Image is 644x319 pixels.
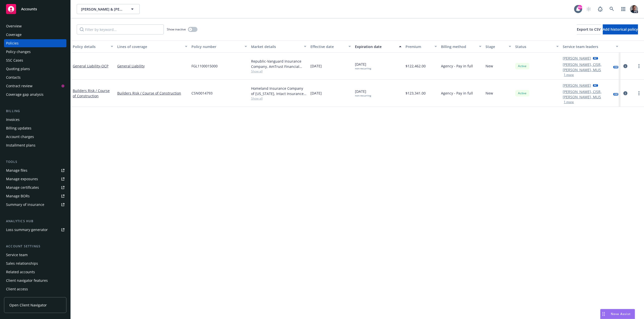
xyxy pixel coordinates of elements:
[406,44,432,49] div: Premium
[6,90,44,99] div: Coverage gap analysis
[6,116,20,124] div: Invoices
[6,175,38,183] div: Manage exposures
[564,101,574,104] button: 1 more
[4,56,66,64] a: SSC Cases
[439,40,484,53] button: Billing method
[404,40,439,53] button: Premium
[4,116,66,124] a: Invoices
[71,40,115,53] button: Policy details
[191,44,241,49] div: Policy number
[251,69,306,73] span: Show all
[600,309,607,319] div: Drag to move
[563,62,611,72] a: [PERSON_NAME], CISR, [PERSON_NAME], MLIS
[595,4,605,14] a: Report a Bug
[622,90,628,96] a: circleInformation
[6,184,39,192] div: Manage certificates
[77,4,140,14] button: [PERSON_NAME] & [PERSON_NAME] Revocable Trust Et al
[9,302,47,308] span: Open Client Navigator
[4,22,66,30] a: Overview
[564,73,574,76] button: 1 more
[6,268,35,276] div: Related accounts
[6,73,21,81] div: Contacts
[310,63,322,69] span: [DATE]
[6,192,30,200] div: Manage BORs
[4,268,66,276] a: Related accounts
[355,62,371,70] span: [DATE]
[607,4,617,14] a: Search
[517,91,527,96] span: Active
[189,40,249,53] button: Policy number
[636,90,642,96] a: more
[6,48,31,56] div: Policy changes
[4,133,66,141] a: Account charges
[353,40,404,53] button: Expiration date
[6,166,27,174] div: Manage files
[4,159,66,164] div: Tools
[310,90,322,96] span: [DATE]
[310,44,345,49] div: Effective date
[441,63,473,69] span: Agency - Pay in full
[578,5,582,10] div: 99+
[115,40,189,53] button: Lines of coverage
[4,82,66,90] a: Contract review
[515,44,553,49] div: Status
[6,285,28,293] div: Client access
[249,40,308,53] button: Market details
[21,7,37,11] span: Accounts
[441,90,473,96] span: Agency - Pay in full
[81,7,125,12] span: [PERSON_NAME] & [PERSON_NAME] Revocable Trust Et al
[513,40,561,53] button: Status
[6,22,22,30] div: Overview
[100,64,108,68] span: - OCP
[630,5,638,13] img: photo
[191,63,218,69] span: FGL1100015000
[563,44,613,49] div: Service team leaders
[355,89,371,97] span: [DATE]
[4,244,66,249] div: Account settings
[4,192,66,200] a: Manage BORs
[6,133,34,141] div: Account charges
[4,226,66,234] a: Loss summary generator
[4,31,66,39] a: Coverage
[6,39,19,47] div: Policies
[6,226,48,234] div: Loss summary generator
[4,184,66,192] a: Manage certificates
[4,285,66,293] a: Client access
[6,56,23,64] div: SSC Cases
[563,89,611,100] a: [PERSON_NAME], CISR, [PERSON_NAME], MLIS
[563,56,591,61] a: [PERSON_NAME]
[355,67,371,70] div: non-recurring
[251,59,306,69] div: Republic-Vanguard Insurance Company, AmTrust Financial Services, Risk Transfer Partners
[6,124,31,132] div: Billing updates
[73,88,110,98] a: Builders Risk / Course of Construction
[603,24,638,34] button: Add historical policy
[4,124,66,132] a: Billing updates
[6,31,22,39] div: Coverage
[611,312,631,316] span: Nova Assist
[117,44,182,49] div: Lines of coverage
[4,259,66,267] a: Sales relationships
[441,44,476,49] div: Billing method
[4,201,66,209] a: Summary of insurance
[636,63,642,69] a: more
[77,24,164,34] input: Filter by keyword...
[4,251,66,259] a: Service team
[167,27,186,31] span: Show inactive
[406,90,426,96] span: $123,341.00
[577,27,601,32] span: Export to CSV
[4,109,66,114] div: Billing
[73,64,108,68] a: General Liability
[6,65,30,73] div: Quoting plans
[4,65,66,73] a: Quoting plans
[563,83,591,88] a: [PERSON_NAME]
[6,277,48,285] div: Client navigator features
[6,201,44,209] div: Summary of insurance
[4,166,66,174] a: Manage files
[486,44,506,49] div: Stage
[618,4,628,14] a: Switch app
[4,73,66,81] a: Contacts
[4,175,66,183] a: Manage exposures
[561,40,620,53] button: Service team leaders
[117,90,187,96] a: Builders Risk / Course of Construction
[4,141,66,149] a: Installment plans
